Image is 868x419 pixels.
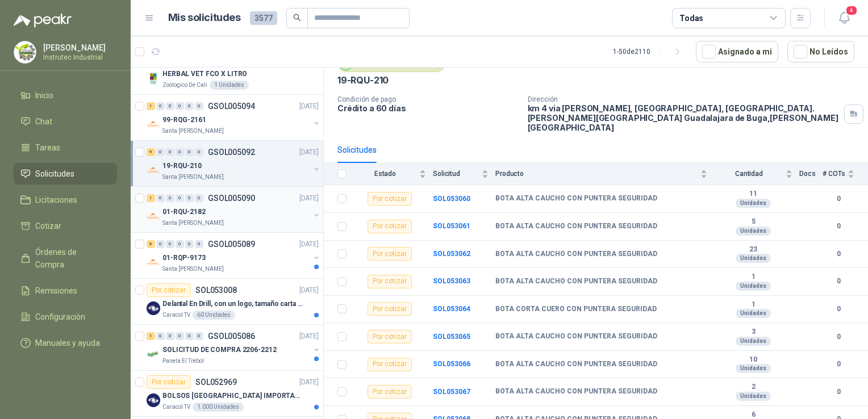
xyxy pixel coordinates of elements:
[495,332,657,341] b: BOTA ALTA CAUCHO CON PUNTERA SEGURIDAD
[736,199,771,208] div: Unidades
[823,387,854,397] b: 0
[14,14,72,27] img: Logo peakr
[147,255,160,269] img: Company Logo
[353,163,433,185] th: Estado
[35,246,106,271] span: Órdenes de Compra
[714,217,792,227] b: 5
[208,148,255,156] p: GSOL005092
[185,148,194,156] div: 0
[736,364,771,373] div: Unidades
[14,332,117,354] a: Manuales y ayuda
[162,253,206,263] p: 01-RQP-9173
[14,189,117,211] a: Licitaciones
[799,163,823,185] th: Docs
[147,118,160,131] img: Company Logo
[433,163,495,185] th: Solicitud
[162,219,224,228] p: Santa [PERSON_NAME]
[35,89,53,102] span: Inicio
[433,250,470,258] a: SOL053062
[35,311,85,323] span: Configuración
[156,102,165,110] div: 0
[162,81,207,90] p: Zoologico De Cali
[208,240,255,248] p: GSOL005089
[714,383,792,392] b: 2
[736,282,771,291] div: Unidades
[368,192,412,206] div: Por cotizar
[495,387,657,396] b: BOTA ALTA CAUCHO CON PUNTERA SEGURIDAD
[337,95,519,103] p: Condición de pago
[147,191,321,228] a: 1 0 0 0 0 0 GSOL005090[DATE] Company Logo01-RQU-2182Santa [PERSON_NAME]
[185,194,194,202] div: 0
[147,237,321,274] a: 6 0 0 0 0 0 GSOL005089[DATE] Company Logo01-RQP-9173Santa [PERSON_NAME]
[299,101,319,112] p: [DATE]
[14,241,117,275] a: Órdenes de Compra
[208,102,255,110] p: GSOL005094
[495,277,657,286] b: BOTA ALTA CAUCHO CON PUNTERA SEGURIDAD
[162,173,224,182] p: Santa [PERSON_NAME]
[823,249,854,259] b: 0
[14,280,117,301] a: Remisiones
[299,147,319,158] p: [DATE]
[147,102,155,110] div: 1
[131,371,323,417] a: Por cotizarSOL052969[DATE] Company LogoBOLSOS [GEOGRAPHIC_DATA] IMPORTADO [GEOGRAPHIC_DATA]-397-1...
[736,254,771,263] div: Unidades
[14,85,117,106] a: Inicio
[823,163,868,185] th: # COTs
[195,102,203,110] div: 0
[176,148,184,156] div: 0
[147,301,160,315] img: Company Logo
[193,403,244,412] div: 1.000 Unidades
[162,127,224,136] p: Santa [PERSON_NAME]
[714,170,783,178] span: Cantidad
[823,170,845,178] span: # COTs
[147,240,155,248] div: 6
[433,170,479,178] span: Solicitud
[823,194,854,204] b: 0
[35,115,52,128] span: Chat
[433,222,470,230] a: SOL053061
[250,11,277,25] span: 3577
[299,285,319,296] p: [DATE]
[14,41,36,63] img: Company Logo
[195,378,237,386] p: SOL052969
[208,332,255,340] p: GSOL005086
[433,305,470,313] a: SOL053064
[168,10,241,26] h1: Mis solicitudes
[43,54,114,61] p: Instrutec Industrial
[433,360,470,368] a: SOL053066
[714,190,792,199] b: 11
[14,163,117,185] a: Solicitudes
[299,193,319,204] p: [DATE]
[495,250,657,259] b: BOTA ALTA CAUCHO CON PUNTERA SEGURIDAD
[176,240,184,248] div: 0
[495,163,714,185] th: Producto
[195,194,203,202] div: 0
[433,277,470,285] a: SOL053063
[368,275,412,288] div: Por cotizar
[714,328,792,337] b: 3
[433,388,470,396] b: SOL053067
[162,115,206,125] p: 99-RQG-2161
[613,43,687,61] div: 1 - 50 de 2110
[823,304,854,315] b: 0
[176,194,184,202] div: 0
[368,302,412,316] div: Por cotizar
[495,222,657,231] b: BOTA ALTA CAUCHO CON PUNTERA SEGURIDAD
[147,347,160,361] img: Company Logo
[147,72,160,85] img: Company Logo
[433,195,470,203] a: SOL053060
[736,227,771,236] div: Unidades
[14,306,117,328] a: Configuración
[823,332,854,342] b: 0
[162,265,224,274] p: Santa [PERSON_NAME]
[433,333,470,341] a: SOL053065
[353,170,417,178] span: Estado
[166,240,174,248] div: 0
[156,194,165,202] div: 0
[14,137,117,158] a: Tareas
[35,284,77,297] span: Remisiones
[299,239,319,250] p: [DATE]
